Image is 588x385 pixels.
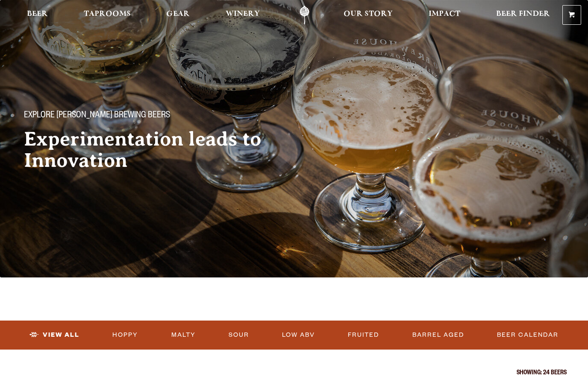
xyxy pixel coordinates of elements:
[27,11,48,17] span: Beer
[288,6,320,25] a: Odell Home
[494,325,562,345] a: Beer Calendar
[344,325,382,345] a: Fruited
[78,6,136,25] a: Taprooms
[109,325,141,345] a: Hoppy
[21,6,53,25] a: Beer
[26,325,83,345] a: View All
[21,370,567,377] p: Showing: 24 Beers
[279,325,318,345] a: Low ABV
[226,11,260,17] span: Winery
[84,11,131,17] span: Taprooms
[168,325,199,345] a: Malty
[423,6,466,25] a: Impact
[338,6,398,25] a: Our Story
[220,6,265,25] a: Winery
[225,325,253,345] a: Sour
[24,128,291,171] h2: Experimentation leads to Innovation
[429,11,460,17] span: Impact
[496,11,550,17] span: Beer Finder
[24,111,170,122] span: Explore [PERSON_NAME] Brewing Beers
[161,6,195,25] a: Gear
[491,6,556,25] a: Beer Finder
[166,11,190,17] span: Gear
[409,325,467,345] a: Barrel Aged
[344,11,393,17] span: Our Story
